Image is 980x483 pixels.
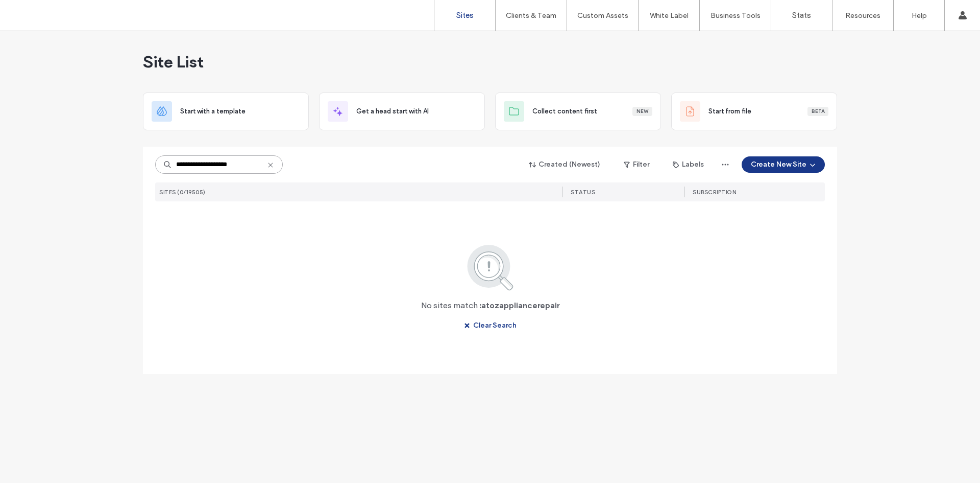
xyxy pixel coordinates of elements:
span: SUBSCRIPTION [693,189,736,196]
span: STATUS [571,189,595,196]
label: Sites [456,11,474,20]
button: Create New Site [742,156,825,173]
span: Help [23,7,44,16]
label: Clients & Team [506,11,556,20]
div: Get a head start with AI [319,93,485,130]
span: :atozappliancerepair [479,300,559,311]
div: New [632,107,652,116]
div: Beta [807,107,828,116]
span: Get a head start with AI [356,106,429,117]
label: Stats [792,11,811,20]
span: No sites match [421,300,478,311]
span: Start from file [708,106,751,117]
button: Labels [664,156,713,173]
span: Collect content first [532,106,597,117]
button: Created (Newest) [520,156,609,173]
label: Custom Assets [577,11,628,20]
div: Start with a template [143,93,309,130]
label: Business Tools [710,11,761,20]
img: search.svg [453,243,527,292]
label: Help [912,11,927,20]
span: SITES (0/19505) [159,189,206,196]
span: Site List [143,52,204,72]
div: Collect content firstNew [495,93,661,130]
label: Resources [845,11,880,20]
span: Start with a template [180,106,246,117]
label: White Label [650,11,689,20]
button: Clear Search [455,317,526,334]
div: Start from fileBeta [671,93,837,130]
button: Filter [614,156,659,173]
